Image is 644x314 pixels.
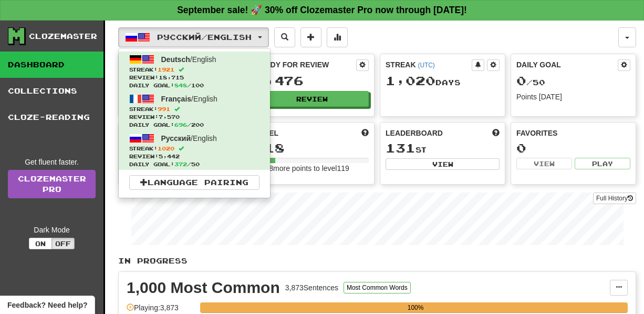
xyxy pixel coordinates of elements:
[118,256,636,266] p: In Progress
[129,145,259,153] span: Streak:
[174,121,187,128] span: 696
[8,157,96,167] div: Get fluent faster.
[129,113,259,121] span: Review: 7,570
[274,27,295,47] button: Search sentences
[119,91,270,130] a: Français/EnglishStreak:991 Review:7,570Daily Goal:696/200
[8,225,96,235] div: Dark Mode
[418,62,434,69] a: (UTC)
[386,141,500,155] div: st
[516,128,630,138] div: Favorites
[118,27,269,47] button: Русский/English
[386,158,500,170] button: View
[516,141,630,155] div: 0
[575,158,630,169] button: Play
[361,128,369,138] span: Score more points to level up
[129,74,259,82] span: Review: 18,715
[119,52,270,91] a: Deutsch/EnglishStreak:1921 Review:18,715Daily Goal:848/100
[129,175,259,190] a: Language Pairing
[161,134,217,143] span: / English
[255,74,369,87] div: 5,476
[161,55,190,64] span: Deutsch
[255,163,369,174] div: 8,638 more points to level 119
[129,66,259,74] span: Streak:
[129,160,259,168] span: Daily Goal: / 50
[174,82,187,88] span: 848
[386,59,472,70] div: Streak
[161,95,217,103] span: / English
[516,92,630,102] div: Points [DATE]
[129,121,259,129] span: Daily Goal: / 200
[29,238,52,249] button: On
[492,128,500,138] span: This week in points, UTC
[516,78,545,87] span: / 50
[516,59,618,71] div: Daily Goal
[119,130,270,170] a: Русский/EnglishStreak:1020 Review:5,442Daily Goal:372/50
[129,82,259,89] span: Daily Goal: / 100
[158,106,170,112] span: 991
[129,105,259,113] span: Streak:
[161,95,192,103] span: Français
[174,161,187,167] span: 372
[127,280,280,296] div: 1,000 Most Common
[157,33,252,42] span: Русский / English
[129,153,259,160] span: Review: 5,442
[285,282,338,293] div: 3,873 Sentences
[255,59,356,70] div: Ready for Review
[51,238,75,249] button: Off
[8,170,96,198] a: ClozemasterPro
[29,31,97,42] div: Clozemaster
[255,141,369,155] div: 118
[177,5,467,15] strong: September sale! 🚀 30% off Clozemaster Pro now through [DATE]!
[255,91,369,107] button: Review
[516,73,526,88] span: 0
[593,193,636,204] button: Full History
[161,55,216,64] span: / English
[203,302,628,313] div: 100%
[386,73,435,88] span: 1,020
[327,27,348,47] button: More stats
[516,158,572,169] button: View
[386,74,500,88] div: Day s
[344,282,411,293] button: Most Common Words
[161,134,191,143] span: Русский
[158,66,174,73] span: 1921
[158,145,174,151] span: 1020
[300,27,321,47] button: Add sentence to collection
[7,300,87,310] span: Open feedback widget
[386,128,443,138] span: Leaderboard
[386,140,416,155] span: 131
